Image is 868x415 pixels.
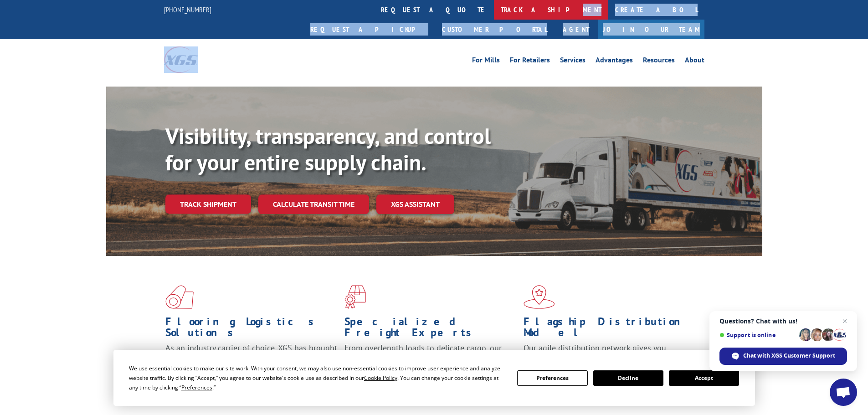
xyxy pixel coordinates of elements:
[719,318,847,325] span: Questions? Chat with us!
[524,316,696,343] h1: Flagship Distribution Model
[685,56,704,67] a: About
[524,343,691,364] span: Our agile distribution network gives you nationwide inventory management on demand.
[165,343,337,375] span: As an industry carrier of choice, XGS has brought innovation and dedication to flooring logistics...
[643,56,675,67] a: Resources
[743,352,835,360] span: Chat with XGS Customer Support
[560,56,586,67] a: Services
[165,316,338,343] h1: Flooring Logistics Solutions
[517,370,587,386] button: Preferences
[129,364,506,392] div: We use essential cookies to make our site work. With your consent, we may also use non-essential ...
[472,56,500,67] a: For Mills
[364,374,397,382] span: Cookie Policy
[596,56,633,67] a: Advantages
[344,285,366,309] img: xgs-icon-focused-on-flooring-red
[344,316,517,343] h1: Specialized Freight Experts
[165,122,491,176] b: Visibility, transparency, and control for your entire supply chain.
[165,285,194,309] img: xgs-icon-total-supply-chain-intelligence-red
[839,316,850,327] span: Close chat
[376,195,454,214] a: XGS ASSISTANT
[258,195,369,214] a: Calculate transit time
[181,384,212,391] span: Preferences
[164,5,211,14] a: [PHONE_NUMBER]
[669,370,739,386] button: Accept
[344,343,517,383] p: From overlength loads to delicate cargo, our experienced staff knows the best way to move your fr...
[435,20,554,39] a: Customer Portal
[524,285,555,309] img: xgs-icon-flagship-distribution-model-red
[303,20,435,39] a: Request a pickup
[510,56,550,67] a: For Retailers
[830,379,857,406] div: Open chat
[719,348,847,365] div: Chat with XGS Customer Support
[165,195,251,214] a: Track shipment
[113,350,755,406] div: Cookie Consent Prompt
[593,370,663,386] button: Decline
[554,20,598,39] a: Agent
[598,20,704,39] a: Join Our Team
[719,332,796,338] span: Support is online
